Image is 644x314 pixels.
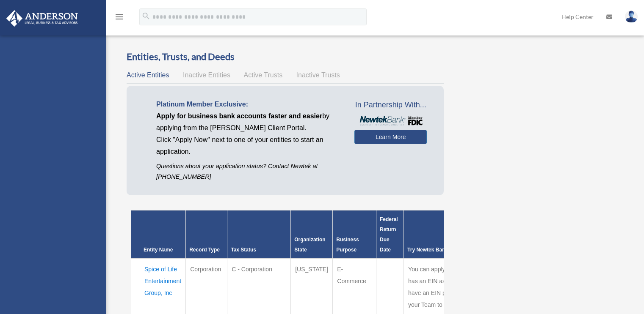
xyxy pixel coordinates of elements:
[141,11,151,21] i: search
[296,71,340,79] span: Inactive Trusts
[114,15,124,22] a: menu
[183,71,230,79] span: Inactive Entities
[333,210,376,259] th: Business Purpose
[140,210,186,259] th: Entity Name
[4,10,80,27] img: Anderson Advisors Platinum Portal
[127,50,444,63] h3: Entities, Trusts, and Deeds
[156,161,342,182] p: Questions about your application status? Contact Newtek at [PHONE_NUMBER]
[156,134,342,158] p: Click "Apply Now" next to one of your entities to start an application.
[354,98,427,112] span: In Partnership With...
[354,130,427,144] a: Learn More
[376,210,404,259] th: Federal Return Due Date
[186,210,227,259] th: Record Type
[127,71,169,79] span: Active Entities
[156,110,342,134] p: by applying from the [PERSON_NAME] Client Portal.
[156,112,322,120] span: Apply for business bank accounts faster and easier
[227,210,291,259] th: Tax Status
[407,245,492,255] div: Try Newtek Bank
[359,116,423,126] img: NewtekBankLogoSM.png
[291,210,333,259] th: Organization State
[114,12,124,22] i: menu
[625,11,638,23] img: User Pic
[244,71,283,79] span: Active Trusts
[156,98,342,110] p: Platinum Member Exclusive:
